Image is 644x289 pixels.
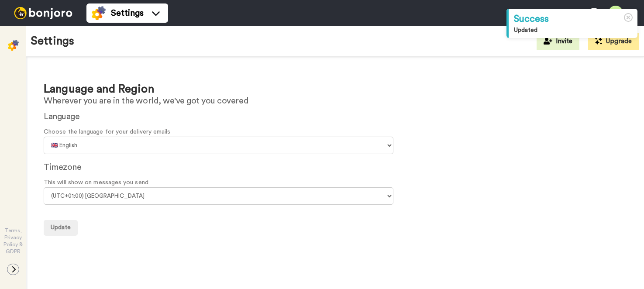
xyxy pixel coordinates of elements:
[537,33,579,50] button: Invite
[44,178,627,187] span: This will show on messages you send
[8,40,19,51] img: settings-colored.svg
[111,7,144,19] span: Settings
[44,127,627,137] span: Choose the language for your delivery emails
[44,83,627,96] h1: Language and Region
[31,35,74,48] h1: Settings
[51,224,71,231] span: Update
[44,161,81,174] label: Timezone
[514,12,632,26] div: Success
[44,220,78,236] button: Update
[10,7,76,19] img: bj-logo-header-white.svg
[514,26,632,34] div: Updated
[44,110,79,123] label: Language
[44,96,627,106] h2: Wherever you are in the world, we've got you covered
[588,33,639,50] button: Upgrade
[92,6,106,20] img: settings-colored.svg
